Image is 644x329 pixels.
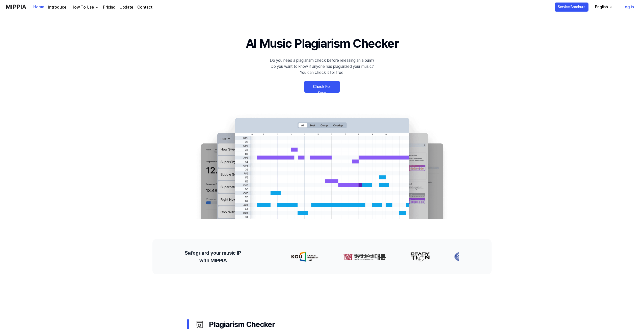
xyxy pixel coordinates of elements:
[95,5,99,9] img: down
[291,252,318,262] img: partner-logo-0
[70,4,99,10] button: How To Use
[70,4,95,10] div: How To Use
[137,4,152,10] a: Contact
[270,57,374,76] div: Do you need a plagiarism check before releasing an album? Do you want to know if anyone has plagi...
[304,81,340,93] a: Check For Free
[410,252,430,262] img: partner-logo-2
[594,4,609,10] div: English
[591,2,616,12] button: English
[48,4,66,10] a: Introduce
[185,249,241,264] h2: Safeguard your music IP with MIPPIA
[454,252,470,262] img: partner-logo-3
[33,0,44,14] a: Home
[246,34,398,52] h1: AI Music Plagiarism Checker
[555,3,588,12] button: Service Brochure
[120,4,133,10] a: Update
[343,252,386,262] img: partner-logo-1
[191,113,453,219] img: main Image
[103,4,116,10] a: Pricing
